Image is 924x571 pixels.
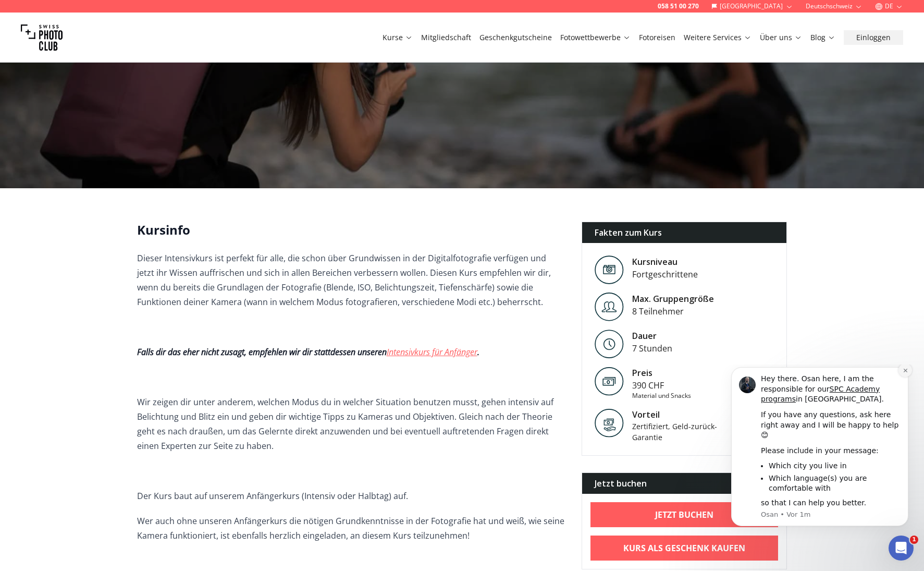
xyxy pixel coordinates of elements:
div: Zertifiziert, Geld-zurück-Garantie [632,421,721,443]
div: Fakten zum Kurs [582,222,787,243]
img: Level [595,330,624,358]
div: Preis [632,367,691,379]
div: Dauer [632,330,672,342]
h2: Kursinfo [137,222,565,238]
span: 1 [910,536,918,544]
div: Kursniveau [632,256,698,268]
em: Falls dir das eher nicht zusagt, empfehlen wir dir stattdessen unseren . [137,346,479,358]
iframe: Intercom notifications Nachricht [716,365,924,543]
div: Vorteil [632,408,721,421]
a: Kurs als Geschenk kaufen [590,536,779,561]
div: Material und Snacks [632,392,691,400]
img: Vorteil [595,408,624,438]
button: Über uns [756,30,806,45]
div: Jetzt buchen [582,473,787,494]
a: Kurse [383,32,413,43]
div: 390 CHF [632,379,691,392]
div: 7 Stunden [632,342,672,355]
b: Kurs als Geschenk kaufen [623,542,745,554]
button: Einloggen [844,30,903,45]
iframe: Intercom live chat [889,536,914,561]
a: Blog [810,32,835,43]
p: Der Kurs baut auf unserem Anfängerkurs (Intensiv oder Halbtag) auf. [137,489,565,503]
b: Jetzt buchen [655,508,713,521]
img: Level [595,293,624,321]
button: Fotowettbewerbe [556,30,635,45]
a: Weitere Services [684,32,751,43]
a: Fotowettbewerbe [560,32,631,43]
a: Intensivkurs für Anfänger [387,346,477,358]
p: Wir zeigen dir unter anderem, welchen Modus du in welcher Situation benutzen musst, gehen intensi... [137,395,565,453]
a: Mitgliedschaft [421,32,471,43]
p: Wer auch ohne unseren Anfängerkurs die nötigen Grundkenntnisse in der Fotografie hat und weiß, wi... [137,514,565,543]
img: Level [595,256,624,284]
button: Fotoreisen [635,30,680,45]
p: Dieser Intensivkurs ist perfekt für alle, die schon über Grundwissen in der Digitalfotografie ver... [137,251,565,309]
div: Fortgeschrittene [632,268,698,281]
img: Swiss photo club [21,17,63,58]
a: Jetzt buchen [590,502,779,527]
a: Geschenkgutscheine [479,32,552,43]
a: Über uns [760,32,802,43]
img: Preis [595,367,624,396]
button: Mitgliedschaft [417,30,475,45]
button: Geschenkgutscheine [475,30,556,45]
div: Max. Gruppengröße [632,293,714,305]
button: Blog [806,30,840,45]
button: Weitere Services [680,30,756,45]
button: Kurse [378,30,417,45]
a: 058 51 00 270 [658,2,699,10]
div: 8 Teilnehmer [632,305,714,318]
a: Fotoreisen [639,32,675,43]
